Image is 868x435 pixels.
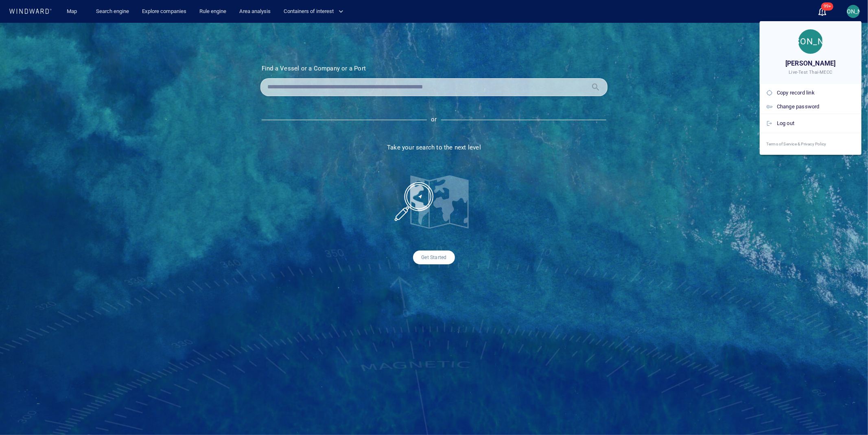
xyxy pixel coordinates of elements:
div: Copy record link [777,88,855,97]
div: Change password [777,102,855,111]
span: [PERSON_NAME] [774,36,847,46]
div: Log out [777,119,855,128]
span: [PERSON_NAME] [785,58,836,69]
iframe: Chat [833,398,862,429]
a: Terms of Service & Privacy Policy [760,133,861,155]
span: Live-Test Thai-MECC [789,69,833,76]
